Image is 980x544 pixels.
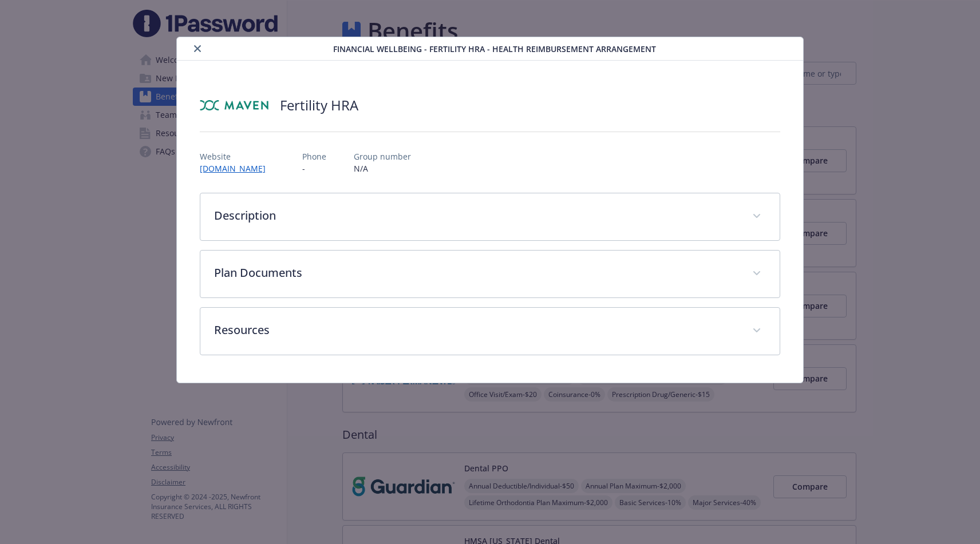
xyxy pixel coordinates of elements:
[302,162,326,174] p: -
[302,150,326,162] p: Phone
[200,150,275,162] p: Website
[200,251,780,297] div: Plan Documents
[333,43,656,55] span: Financial Wellbeing - Fertility HRA - Health Reimbursement Arrangement
[280,96,358,115] h2: Fertility HRA
[200,163,275,174] a: [DOMAIN_NAME]
[98,37,882,383] div: details for plan Financial Wellbeing - Fertility HRA - Health Reimbursement Arrangement
[354,150,411,162] p: Group number
[214,321,738,339] p: Resources
[191,42,204,55] button: close
[200,193,780,240] div: Description
[200,308,780,355] div: Resources
[200,88,268,122] img: Maven
[214,207,738,224] p: Description
[214,264,738,281] p: Plan Documents
[354,162,411,174] p: N/A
